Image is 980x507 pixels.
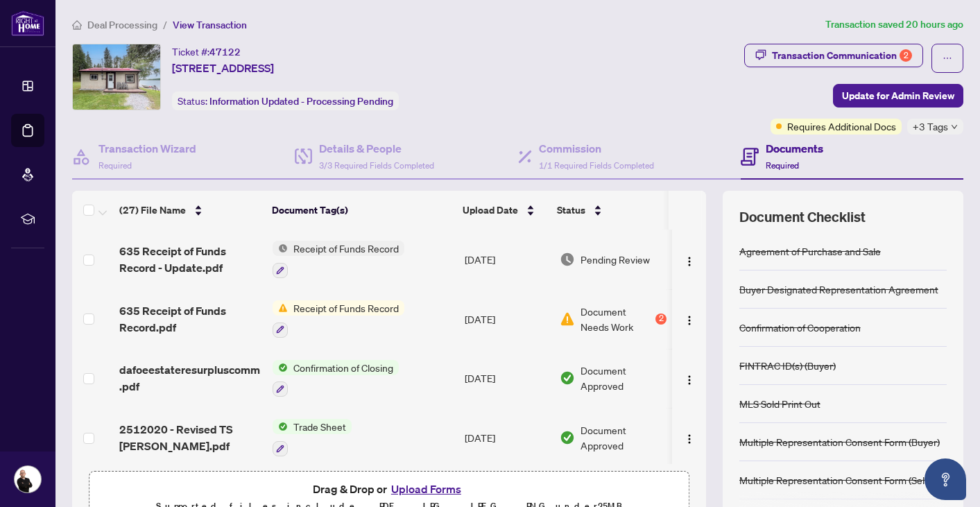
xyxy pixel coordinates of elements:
[98,160,132,171] span: Required
[172,92,399,110] div: Status:
[684,375,695,386] img: Logo
[459,349,554,409] td: [DATE]
[288,300,404,316] span: Receipt of Funds Record
[319,140,434,157] h4: Details & People
[459,408,554,467] td: [DATE]
[581,304,653,334] span: Document Needs Work
[459,230,554,289] td: [DATE]
[943,53,952,63] span: ellipsis
[319,160,434,171] span: 3/3 Required Fields Completed
[655,313,667,325] div: 2
[209,95,393,108] span: Information Updated - Processing Pending
[678,308,700,330] button: Logo
[273,360,288,375] img: Status Icon
[163,17,167,33] li: /
[739,472,938,488] div: Multiple Representation Consent Form (Seller)
[459,289,554,349] td: [DATE]
[288,241,404,256] span: Receipt of Funds Record
[678,248,700,270] button: Logo
[273,419,288,434] img: Status Icon
[98,140,196,157] h4: Transaction Wizard
[551,191,669,230] th: Status
[772,44,912,67] div: Transaction Communication
[266,191,457,230] th: Document Tag(s)
[15,466,41,492] img: Profile Icon
[87,19,157,31] span: Deal Processing
[581,363,667,393] span: Document Approved
[739,243,881,259] div: Agreement of Purchase and Sale
[684,315,695,326] img: Logo
[119,421,261,454] span: 2512020 - Revised TS [PERSON_NAME].pdf
[581,422,667,453] span: Document Approved
[678,427,700,449] button: Logo
[560,370,575,386] img: Document Status
[684,433,695,445] img: Logo
[900,49,912,62] div: 2
[463,203,518,218] span: Upload Date
[951,123,958,130] span: down
[313,480,465,498] span: Drag & Drop or
[560,311,575,327] img: Document Status
[119,361,261,395] span: dafoeestateresurpluscomm.pdf
[539,140,654,157] h4: Commission
[925,458,966,500] button: Open asap
[913,119,948,135] span: +3 Tags
[560,430,575,445] img: Document Status
[787,119,896,134] span: Requires Additional Docs
[744,44,923,67] button: Transaction Communication2
[288,419,352,434] span: Trade Sheet
[387,480,465,498] button: Upload Forms
[766,140,823,157] h4: Documents
[457,191,551,230] th: Upload Date
[825,17,963,33] article: Transaction saved 20 hours ago
[114,191,266,230] th: (27) File Name
[739,320,861,335] div: Confirmation of Cooperation
[11,10,44,36] img: logo
[557,203,585,218] span: Status
[739,396,820,411] div: MLS Sold Print Out
[739,434,940,449] div: Multiple Representation Consent Form (Buyer)
[172,60,274,76] span: [STREET_ADDRESS]
[684,256,695,267] img: Logo
[581,252,650,267] span: Pending Review
[273,241,404,278] button: Status IconReceipt of Funds Record
[172,44,241,60] div: Ticket #:
[72,20,82,30] span: home
[842,85,954,107] span: Update for Admin Review
[119,302,261,336] span: 635 Receipt of Funds Record.pdf
[273,241,288,256] img: Status Icon
[119,203,186,218] span: (27) File Name
[119,243,261,276] span: 635 Receipt of Funds Record - Update.pdf
[273,360,399,397] button: Status IconConfirmation of Closing
[273,419,352,456] button: Status IconTrade Sheet
[273,300,288,316] img: Status Icon
[739,358,836,373] div: FINTRAC ID(s) (Buyer)
[739,207,866,227] span: Document Checklist
[739,282,938,297] div: Buyer Designated Representation Agreement
[678,367,700,389] button: Logo
[766,160,799,171] span: Required
[209,46,241,58] span: 47122
[73,44,160,110] img: IMG-X12273872_1.jpg
[288,360,399,375] span: Confirmation of Closing
[539,160,654,171] span: 1/1 Required Fields Completed
[173,19,247,31] span: View Transaction
[273,300,404,338] button: Status IconReceipt of Funds Record
[833,84,963,108] button: Update for Admin Review
[560,252,575,267] img: Document Status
